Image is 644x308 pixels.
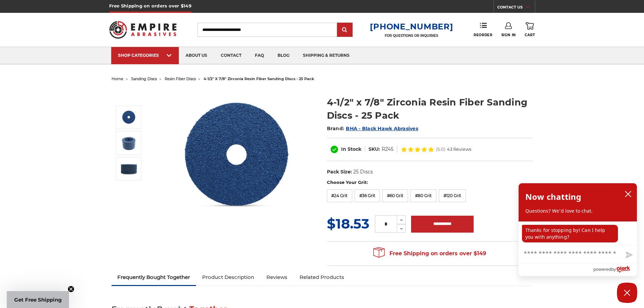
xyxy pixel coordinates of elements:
a: Reorder [474,22,492,37]
span: Sign In [501,33,516,37]
span: (5.0) [436,147,445,151]
dd: 25 Discs [353,168,373,175]
a: [PHONE_NUMBER] [370,22,453,31]
img: 4-1/2" zirc resin fiber disc [120,109,137,126]
a: about us [179,47,214,64]
a: faq [248,47,271,64]
a: resin fiber discs [165,76,196,81]
a: blog [271,47,296,64]
a: Product Description [196,270,260,285]
dd: RZ45 [382,146,393,153]
div: olark chatbox [518,183,637,276]
a: Related Products [293,270,350,285]
div: SHOP CATEGORIES [118,53,172,58]
img: 4.5" zirconia resin fiber discs [120,160,137,177]
a: BHA - Black Hawk Abrasives [346,125,418,132]
a: Cart [525,22,535,37]
img: 4-1/2" zirc resin fiber disc [169,89,305,223]
span: Cart [525,33,535,37]
span: $18.53 [327,215,369,232]
p: Thanks for stopping by! Can I help you with anything? [522,225,618,242]
span: Free Shipping on orders over $149 [373,247,486,260]
img: Empire Abrasives [109,17,177,43]
a: home [112,76,123,81]
p: FOR QUESTIONS OR INQUIRIES [370,33,453,38]
span: 4-1/2" x 7/8" zirconia resin fiber sanding discs - 25 pack [204,76,314,81]
div: Get Free ShippingClose teaser [7,291,69,308]
a: Frequently Bought Together [112,270,196,285]
a: sanding discs [131,76,157,81]
span: Brand: [327,125,344,132]
img: 4.5 inch zirconia resin fiber discs [120,135,137,151]
a: Powered by Olark [593,263,637,276]
dt: Pack Size: [327,168,352,175]
dt: SKU: [368,146,380,153]
a: contact [214,47,248,64]
h1: 4-1/2" x 7/8" Zirconia Resin Fiber Sanding Discs - 25 Pack [327,96,533,122]
h2: Now chatting [525,190,581,204]
a: CONTACT US [497,3,535,13]
span: 43 Reviews [447,147,471,151]
span: Reorder [474,33,492,37]
label: Choose Your Grit: [327,179,533,186]
input: Submit [338,23,352,37]
span: Get Free Shipping [14,297,62,303]
span: by [611,265,616,274]
button: close chatbox [623,189,634,199]
a: shipping & returns [296,47,356,64]
p: Questions? We'd love to chat. [525,208,630,214]
span: In Stock [341,146,361,152]
div: chat [519,221,637,245]
a: Reviews [260,270,293,285]
button: Close teaser [68,286,74,292]
button: Send message [620,247,637,263]
span: powered [593,265,611,274]
button: Close Chatbox [617,283,637,303]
